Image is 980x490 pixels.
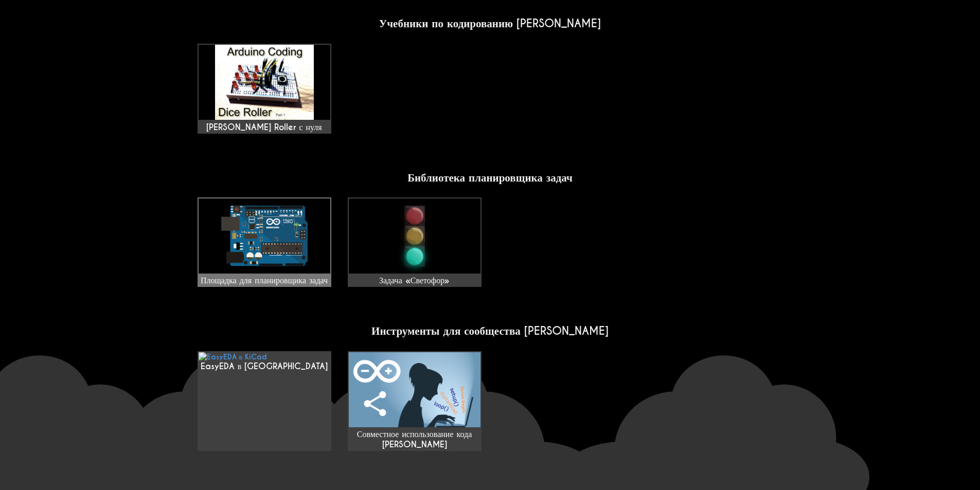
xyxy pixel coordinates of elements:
img: Площадка для планировщика задач [199,198,330,274]
img: Задача «Светофор» [349,198,480,274]
font: Совместное использование кода [PERSON_NAME] [357,429,472,450]
img: EasyEDA в KiCad [349,352,480,427]
font: [PERSON_NAME] Roller с нуля [206,122,322,133]
a: EasyEDA в [GEOGRAPHIC_DATA] [198,351,331,451]
font: Библиотека планировщика задач [407,171,573,185]
font: Инструменты для сообщества [PERSON_NAME] [371,324,609,338]
font: Площадка для планировщика задач [201,275,328,286]
a: Совместное использование кода [PERSON_NAME] [348,351,482,451]
font: Задача «Светофор» [379,275,450,286]
img: maxresdefault.jpg [199,45,330,120]
a: Площадка для планировщика задач [198,197,331,287]
font: EasyEDA в [GEOGRAPHIC_DATA] [201,361,328,372]
a: Задача «Светофор» [348,197,482,287]
img: EasyEDA в KiCad [199,352,268,361]
a: [PERSON_NAME] Roller с нуля [198,44,331,134]
font: Учебники по кодированию [PERSON_NAME] [379,16,601,30]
